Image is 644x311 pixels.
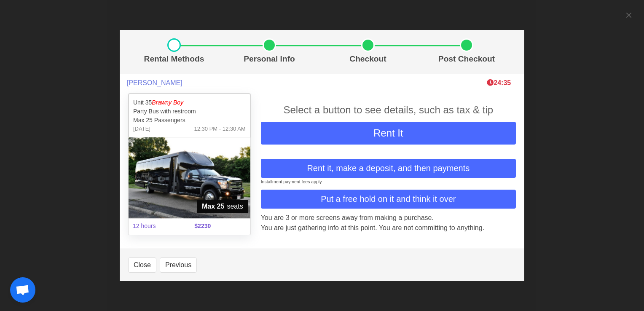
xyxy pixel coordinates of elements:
p: Unit 35 [133,98,246,107]
p: You are just gathering info at this point. You are not committing to anything. [261,223,516,233]
span: The clock is ticking ⁠— this timer shows how long we'll hold this limo during checkout. If time r... [487,79,511,86]
strong: Max 25 [202,201,224,212]
small: Installment payment fees apply [261,179,322,184]
span: Rent it, make a deposit, and then payments [307,162,470,174]
span: Put a free hold on it and think it over [321,193,456,205]
div: Select a button to see details, such as tax & tip [261,102,516,118]
p: Party Bus with restroom [133,107,246,116]
em: Brawny Boy [152,99,183,106]
b: 24:35 [487,79,511,86]
p: Post Checkout [421,53,513,65]
button: Put a free hold on it and think it over [261,190,516,209]
button: Rent It [261,122,516,145]
p: Rental Methods [131,53,217,65]
span: 12:30 PM - 12:30 AM [194,125,246,133]
img: 35%2001.jpg [129,137,250,218]
p: Checkout [322,53,414,65]
button: Rent it, make a deposit, and then payments [261,159,516,178]
p: You are 3 or more screens away from making a purchase. [261,213,516,223]
span: seats [197,200,248,213]
p: Personal Info [223,53,315,65]
div: Open chat [10,277,35,303]
span: [DATE] [133,125,150,133]
span: 12 hours [128,217,189,236]
span: [PERSON_NAME] [127,79,182,87]
button: Close [128,257,156,273]
span: Rent It [373,127,403,139]
button: Previous [160,257,197,273]
p: Max 25 Passengers [133,116,246,125]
